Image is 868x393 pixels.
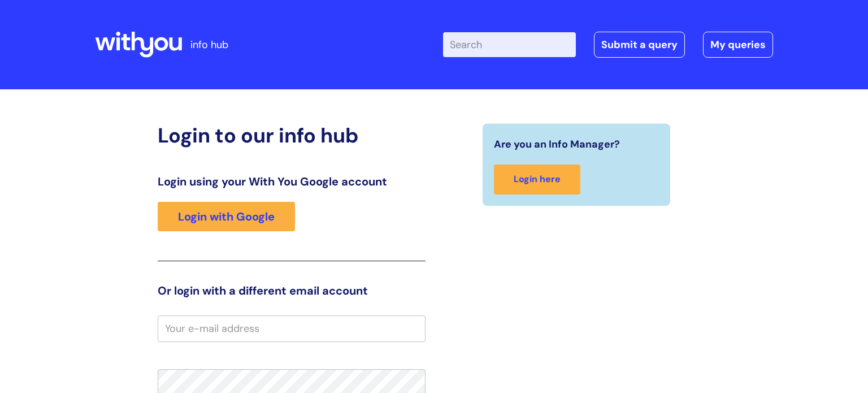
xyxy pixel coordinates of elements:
a: Submit a query [594,32,685,58]
h3: Login using your With You Google account [158,175,426,188]
input: Your e-mail address [158,316,426,342]
a: Login with Google [158,202,295,231]
a: My queries [703,32,773,58]
p: info hub [190,36,228,54]
h3: Or login with a different email account [158,284,426,297]
a: Login here [494,165,580,195]
h2: Login to our info hub [158,123,426,148]
span: Are you an Info Manager? [494,135,620,153]
input: Search [443,32,576,57]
